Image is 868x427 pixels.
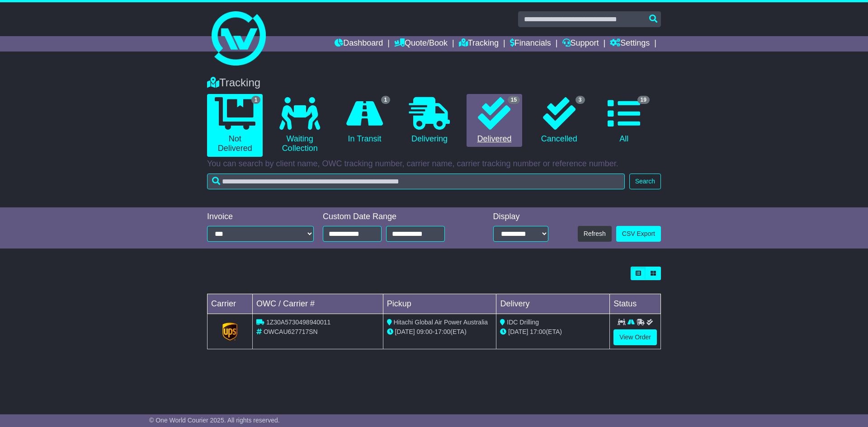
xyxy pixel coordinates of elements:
span: 19 [637,96,650,104]
a: 15 Delivered [467,94,522,147]
a: 3 Cancelled [531,94,587,147]
td: Status [610,294,661,314]
a: Financials [510,36,551,52]
div: Display [493,212,548,222]
div: (ETA) [500,327,606,337]
td: Carrier [208,294,253,314]
a: Tracking [459,36,499,52]
span: 1Z30A5730498940011 [266,319,330,326]
button: Refresh [578,226,612,242]
span: 09:00 [417,328,433,335]
a: Delivering [401,94,457,147]
div: Custom Date Range [323,212,468,222]
a: 1 Not Delivered [207,94,263,157]
span: 3 [576,96,585,104]
td: Pickup [383,294,496,314]
span: [DATE] [508,328,528,335]
a: Waiting Collection [272,94,327,157]
span: © One World Courier 2025. All rights reserved. [149,417,280,424]
a: View Order [613,329,657,345]
button: Search [629,174,661,189]
a: 1 In Transit [337,94,392,147]
span: 1 [381,96,391,104]
a: Support [562,36,599,52]
div: Invoice [207,212,314,222]
span: 15 [508,96,520,104]
span: [DATE] [395,328,415,335]
a: Quote/Book [394,36,448,52]
div: - (ETA) [387,327,493,337]
div: Tracking [203,76,665,89]
a: 19 All [596,94,652,147]
a: Dashboard [335,36,383,52]
span: IDC Drilling [507,319,539,326]
span: 17:00 [530,328,546,335]
span: OWCAU627717SN [264,328,318,335]
span: 17:00 [434,328,450,335]
img: GetCarrierServiceLogo [222,323,238,341]
a: CSV Export [616,226,661,242]
p: You can search by client name, OWC tracking number, carrier name, carrier tracking number or refe... [207,159,661,169]
span: 1 [251,96,261,104]
td: Delivery [496,294,610,314]
a: Settings [610,36,650,52]
td: OWC / Carrier # [253,294,383,314]
span: Hitachi Global Air Power Australia [394,319,488,326]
